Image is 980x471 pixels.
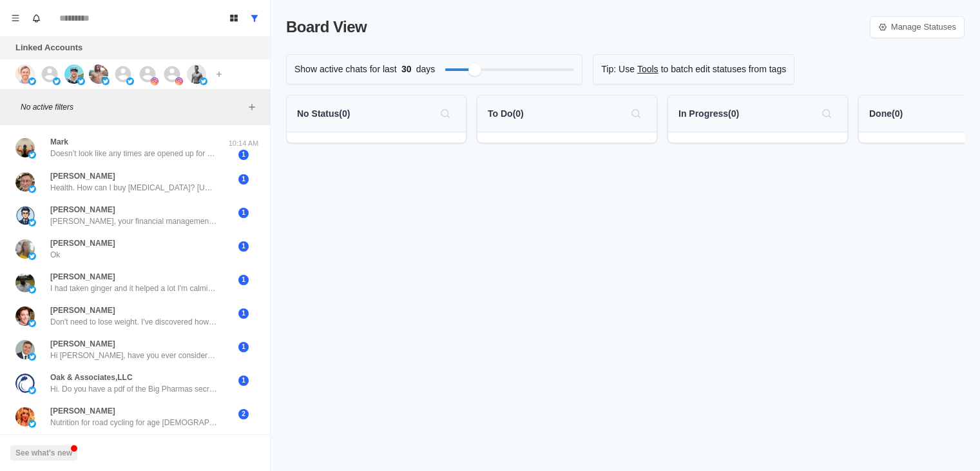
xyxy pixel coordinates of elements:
img: picture [126,77,134,85]
p: In Progress ( 0 ) [678,107,739,121]
img: picture [28,353,36,361]
p: Oak & Associates,LLC [50,372,133,383]
img: picture [15,374,35,393]
img: picture [28,420,36,428]
img: picture [15,306,35,326]
span: 1 [238,208,249,218]
button: Add filters [244,99,260,115]
p: Nutrition for road cycling for age [DEMOGRAPHIC_DATA]+ ([MEDICAL_DATA]) [50,417,218,428]
img: picture [102,77,110,85]
button: Menu [5,8,26,28]
img: picture [28,219,36,226]
img: picture [64,65,84,84]
a: Manage Statuses [870,16,965,38]
p: Board View [286,15,367,39]
img: picture [28,185,36,193]
img: picture [200,77,207,85]
img: picture [53,77,61,85]
p: [PERSON_NAME] [50,305,115,316]
span: 1 [238,275,249,285]
button: Search [435,103,456,124]
p: No active filters [21,101,244,113]
span: 1 [238,241,249,252]
p: [PERSON_NAME] [50,204,115,215]
img: picture [15,407,35,426]
p: Hi [PERSON_NAME], have you ever considered publishing a book? Your expertise as a health coach fo... [50,350,218,361]
img: picture [15,239,35,259]
img: picture [28,319,36,327]
img: picture [28,77,36,85]
img: picture [28,286,36,294]
p: days [416,63,436,76]
p: No Status ( 0 ) [297,107,350,121]
span: 30 [397,63,416,76]
img: picture [89,65,108,84]
p: Doesn’t look like any times are opened up for September? I can’t do [DATE]. [50,148,218,159]
img: picture [15,340,35,359]
p: Ok [50,249,60,261]
p: I had taken ginger and it helped a lot I'm calming my brain down. I'm looking forward to reduce i... [50,283,218,294]
button: See what's new [10,445,77,461]
img: picture [175,77,183,85]
p: Show active chats for last [294,63,397,76]
p: To Do ( 0 ) [488,107,524,121]
img: picture [28,252,36,260]
img: picture [15,172,35,192]
p: Hi. Do you have a pdf of the Big Pharmas secret you posted on LinkedIn [DATE]? If so, I’d love to... [50,383,218,395]
p: Linked Accounts [15,41,82,54]
img: picture [28,386,36,394]
p: [PERSON_NAME] [50,271,115,283]
p: [PERSON_NAME] [50,338,115,350]
button: Board View [224,8,244,28]
button: Notifications [26,8,46,28]
p: Health. How can I buy [MEDICAL_DATA]? [URL][DOMAIN_NAME] [50,182,218,194]
button: Show all conversations [244,8,265,28]
button: Search [816,103,837,124]
p: [PERSON_NAME] [50,170,115,182]
img: picture [28,151,36,159]
span: 1 [238,342,249,352]
img: picture [15,206,35,225]
span: 1 [238,150,249,160]
span: 1 [238,308,249,319]
img: picture [151,77,159,85]
span: 1 [238,174,249,185]
p: Don't need to lose weight. I've discovered how to reverse entropy with energy healing. Aging seem... [50,316,218,328]
a: Tools [637,63,658,76]
img: picture [15,273,35,292]
button: Add account [211,66,227,82]
button: Search [626,103,646,124]
p: Tip: Use [601,63,635,76]
div: Filter by activity days [468,63,481,76]
p: Done ( 0 ) [869,107,903,121]
p: [PERSON_NAME], your financial management account has been opened. Account y99859 Password [SECURI... [50,215,218,227]
span: 2 [238,409,249,419]
img: picture [15,65,35,84]
p: Mark [50,136,68,148]
span: 1 [238,376,249,386]
img: picture [15,138,35,157]
p: 10:14 AM [227,138,260,149]
img: picture [77,77,85,85]
p: to batch edit statuses from tags [661,63,787,76]
img: picture [187,65,206,84]
p: [PERSON_NAME] [50,405,115,417]
p: [PERSON_NAME] [50,237,115,249]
